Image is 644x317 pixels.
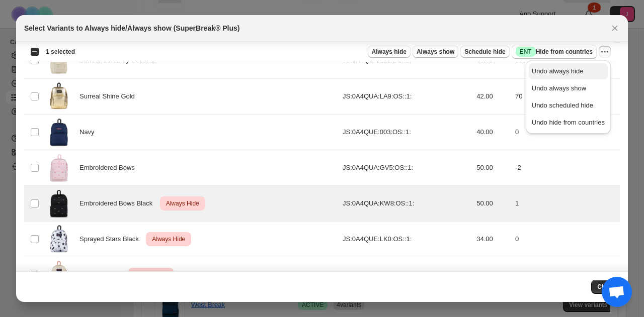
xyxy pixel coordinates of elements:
[473,222,512,257] td: 34.00
[372,48,407,56] span: Always hide
[340,257,473,293] td: JS:0A4QUE:LH3:OS::1:
[512,150,620,185] td: -2
[529,97,608,114] button: Undo scheduled hide
[512,78,620,114] td: 70
[340,150,473,185] td: JS:0A4QUA:GV5:OS::1:
[516,47,593,57] span: Hide from countries
[473,150,512,185] td: 50.00
[46,82,71,111] img: JS0A4QUALA9-FRONT.webp
[473,114,512,150] td: 40.00
[529,63,608,79] button: Undo always hide
[368,46,411,58] button: Always hide
[520,48,532,56] span: ENT
[340,185,473,221] td: JS:0A4QUA:KW8:OS::1:
[46,153,71,182] img: JS0A4QUEGV5-FRONT.webp
[46,48,75,56] span: 1 selected
[512,45,597,59] button: SuccessENTHide from countries
[460,46,509,58] button: Schedule hide
[340,78,473,114] td: JS:0A4QUA:LA9:OS::1:
[46,260,71,289] img: JS0A4QUELH3-FRONT.webp
[46,225,71,254] img: JS0A4QUELK0-FRONT.webp
[529,115,608,131] button: Undo hide from countries
[417,48,454,56] span: Always show
[150,233,187,245] span: Always Hide
[340,222,473,257] td: JS:0A4QUE:LK0:OS::1:
[591,280,620,294] button: Close
[512,114,620,150] td: 0
[79,198,158,208] span: Embroidered Bows Black
[512,222,620,257] td: 0
[46,118,71,147] img: JS0A4QUE003-FRONT_48906c06-6c0c-4225-961f-57f95ff9b945.webp
[79,91,140,101] span: Surreal Shine Gold
[529,80,608,96] button: Undo always show
[164,197,201,209] span: Always Hide
[473,257,512,293] td: 40.00
[602,277,632,307] div: Open chat
[532,101,593,109] span: Undo scheduled hide
[512,257,620,293] td: -1
[79,127,100,137] span: Navy
[532,84,586,92] span: Undo always show
[608,21,622,35] button: Close
[532,119,605,126] span: Undo hide from countries
[512,185,620,221] td: 1
[79,163,140,173] span: Embroidered Bows
[413,46,458,58] button: Always show
[599,46,611,58] button: More actions
[464,48,505,56] span: Schedule hide
[79,234,144,244] span: Sprayed Stars Black
[46,189,71,218] img: JS0A4QUAKW8-FRONT.png
[24,23,239,33] h2: Select Variants to Always hide/Always show (SuperBreak® Plus)
[473,185,512,221] td: 50.00
[132,269,170,281] span: Always Hide
[79,270,126,280] span: Rows of Bows
[532,67,584,75] span: Undo always hide
[340,114,473,150] td: JS:0A4QUE:003:OS::1:
[473,78,512,114] td: 42.00
[597,283,614,291] span: Close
